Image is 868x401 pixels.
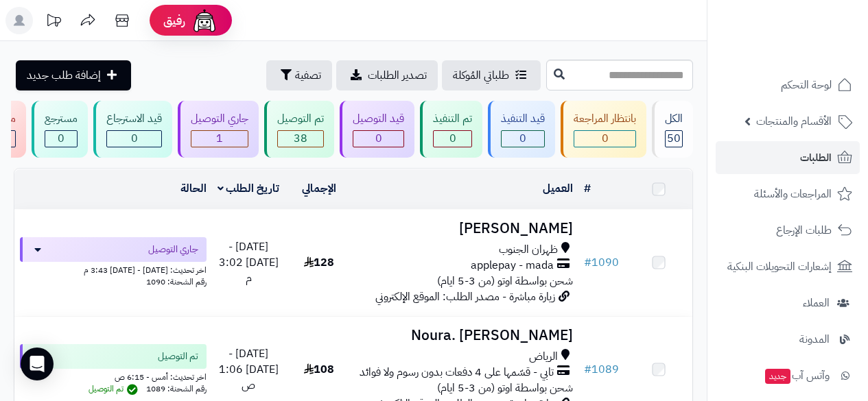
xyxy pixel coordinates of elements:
div: 0 [434,131,471,147]
span: 0 [602,130,609,147]
div: 0 [107,131,161,147]
span: طلباتي المُوكلة [453,67,509,84]
a: وآتس آبجديد [716,359,860,392]
div: 38 [278,131,323,147]
a: #1090 [584,254,619,271]
div: بانتظار المراجعة [574,111,636,127]
span: رقم الشحنة: 1090 [146,276,207,288]
span: 0 [58,130,64,147]
a: المراجعات والأسئلة [716,178,860,210]
div: مسترجع [45,111,78,127]
h3: Noura. [PERSON_NAME] [358,328,573,343]
a: # [584,180,591,197]
div: تم التنفيذ [433,111,472,127]
span: تم التوصيل [158,350,198,363]
a: الكل50 [649,101,696,158]
a: تاريخ الطلب [218,180,280,197]
span: 50 [667,130,681,147]
a: بانتظار المراجعة 0 [558,101,649,158]
span: تم التوصيل [89,382,141,395]
a: طلبات الإرجاع [716,214,860,247]
span: [DATE] - [DATE] 3:02 م [219,239,279,287]
a: لوحة التحكم [716,69,860,101]
span: إشعارات التحويلات البنكية [727,257,832,276]
span: تصفية [295,67,321,84]
a: تم التوصيل 38 [261,101,337,158]
div: تم التوصيل [277,111,324,127]
img: ai-face.png [191,7,218,34]
a: #1089 [584,361,619,378]
a: إضافة طلب جديد [16,60,131,90]
span: الطلبات [800,148,832,167]
div: 0 [574,131,635,147]
span: 0 [449,130,456,147]
div: Open Intercom Messenger [21,348,54,380]
span: العملاء [803,293,830,313]
span: شحن بواسطة اوتو (من 3-5 ايام) [437,380,573,396]
span: زيارة مباشرة - مصدر الطلب: الموقع الإلكتروني [375,289,555,305]
h3: [PERSON_NAME] [358,221,573,236]
a: تم التنفيذ 0 [417,101,485,158]
div: قيد التوصيل [353,111,404,127]
div: الكل [665,111,683,127]
span: رفيق [163,12,185,29]
a: طلباتي المُوكلة [442,60,541,90]
span: شحن بواسطة اوتو (من 3-5 ايام) [437,273,573,289]
a: العملاء [716,287,860,319]
span: رقم الشحنة: 1089 [146,382,207,395]
div: 0 [45,131,77,147]
a: العميل [543,180,573,197]
span: [DATE] - [DATE] 1:06 ص [219,345,279,393]
span: 128 [304,254,334,271]
span: 108 [304,361,334,378]
span: تابي - قسّمها على 4 دفعات بدون رسوم ولا فوائد [360,365,554,380]
span: جديد [765,369,790,384]
span: 0 [375,130,382,147]
a: المدونة [716,323,860,356]
span: # [584,254,591,271]
a: جاري التوصيل 1 [175,101,261,158]
div: اخر تحديث: [DATE] - [DATE] 3:43 م [20,262,207,276]
span: ظهران الجنوب [499,242,558,258]
span: 38 [294,130,307,147]
span: لوحة التحكم [781,75,832,95]
span: # [584,361,591,378]
a: الطلبات [716,141,860,174]
div: اخر تحديث: أمس - 6:15 ص [20,369,207,383]
a: مسترجع 0 [29,101,91,158]
a: الحالة [180,180,207,197]
div: قيد الاسترجاع [106,111,162,127]
div: 1 [191,131,248,147]
span: المدونة [799,330,830,349]
span: الأقسام والمنتجات [756,112,832,131]
a: تصدير الطلبات [336,60,438,90]
a: الإجمالي [302,180,336,197]
a: إشعارات التحويلات البنكية [716,250,860,283]
span: المراجعات والأسئلة [754,184,832,204]
div: 0 [502,131,544,147]
a: قيد الاسترجاع 0 [91,101,175,158]
div: قيد التنفيذ [501,111,545,127]
a: قيد التنفيذ 0 [485,101,558,158]
span: وآتس آب [764,366,830,385]
span: إضافة طلب جديد [27,67,101,84]
span: 0 [519,130,526,147]
span: طلبات الإرجاع [776,221,832,240]
span: 1 [216,130,223,147]
a: تحديثات المنصة [36,7,71,38]
div: 0 [353,131,403,147]
a: قيد التوصيل 0 [337,101,417,158]
span: جاري التوصيل [148,243,198,256]
span: 0 [131,130,138,147]
span: applepay - mada [471,258,554,274]
span: الرياض [529,349,558,365]
div: جاري التوصيل [191,111,248,127]
button: تصفية [266,60,332,90]
span: تصدير الطلبات [368,67,427,84]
